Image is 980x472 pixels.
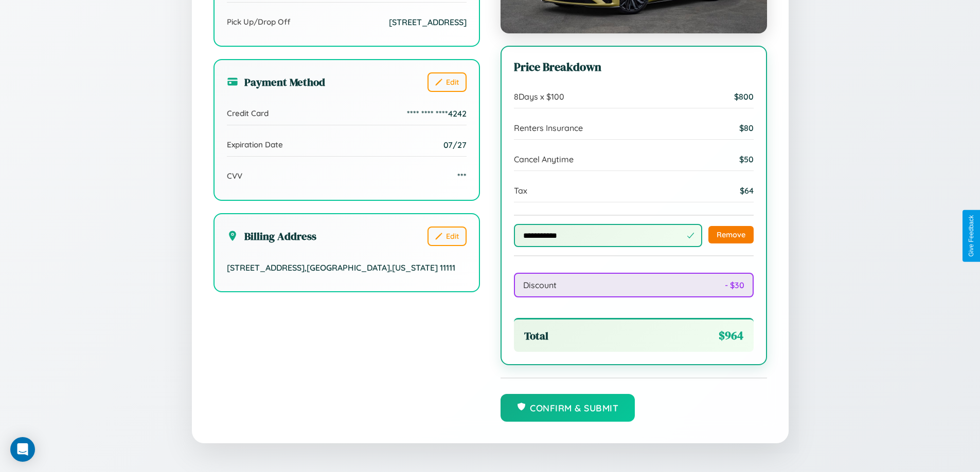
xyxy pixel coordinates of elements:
[740,185,754,196] span: $ 64
[10,437,35,462] div: Open Intercom Messenger
[514,123,583,133] span: Renters Insurance
[227,171,242,181] span: CVV
[734,91,754,102] span: $ 800
[427,72,467,92] button: Edit
[725,280,744,290] span: - $ 30
[514,185,527,196] span: Tax
[389,17,467,27] span: [STREET_ADDRESS]
[443,140,467,150] span: 07/27
[719,328,743,344] span: $ 964
[227,140,283,149] span: Expiration Date
[708,226,754,243] button: Remove
[227,17,291,27] span: Pick Up/Drop Off
[514,154,574,164] span: Cancel Anytime
[227,108,269,118] span: Credit Card
[427,226,467,246] button: Edit
[514,91,564,102] span: 8 Days x $ 100
[739,123,754,133] span: $ 80
[227,74,325,89] h3: Payment Method
[227,262,455,273] span: [STREET_ADDRESS] , [GEOGRAPHIC_DATA] , [US_STATE] 11111
[501,394,635,422] button: Confirm & Submit
[739,154,754,164] span: $ 50
[523,280,557,290] span: Discount
[968,215,975,257] div: Give Feedback
[514,59,754,75] h3: Price Breakdown
[227,229,316,243] h3: Billing Address
[524,328,548,343] span: Total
